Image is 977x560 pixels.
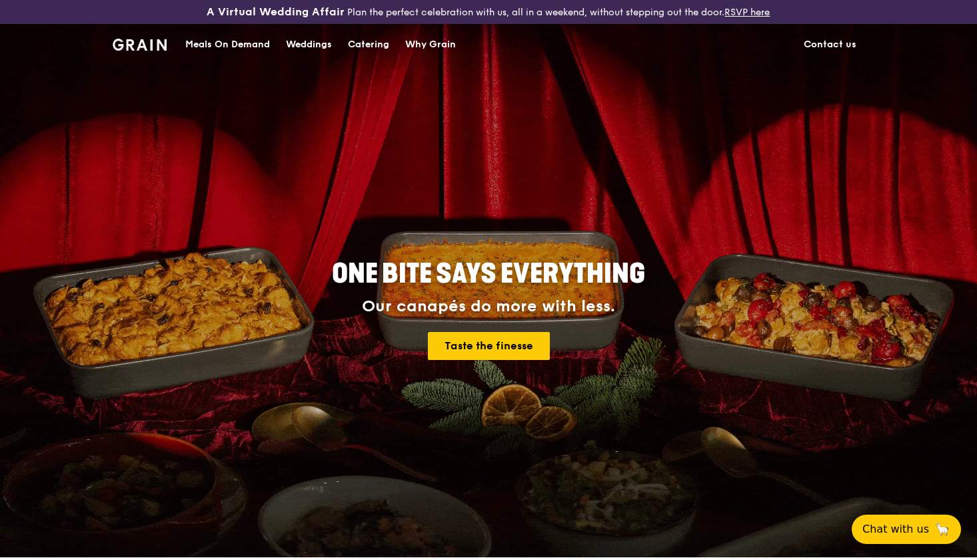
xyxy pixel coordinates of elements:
[397,25,464,65] a: Why Grain
[348,25,389,65] div: Catering
[862,521,929,537] span: Chat with us
[934,521,950,537] span: 🦙
[796,25,864,65] a: Contact us
[428,332,550,360] a: Taste the finesse
[207,5,345,19] h3: A Virtual Wedding Affair
[113,23,167,63] a: GrainGrain
[340,25,397,65] a: Catering
[724,7,770,18] a: RSVP here
[332,258,645,290] span: ONE BITE SAYS EVERYTHING
[249,297,728,316] div: Our canapés do more with less.
[163,5,814,19] div: Plan the perfect celebration with us, all in a weekend, without stepping out the door.
[278,25,340,65] a: Weddings
[405,25,456,65] div: Why Grain
[113,39,167,51] img: Grain
[286,25,332,65] div: Weddings
[852,515,961,544] button: Chat with us🦙
[185,25,270,65] div: Meals On Demand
